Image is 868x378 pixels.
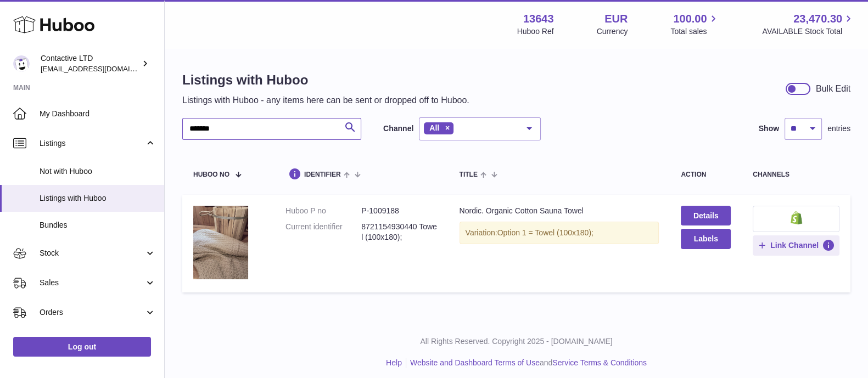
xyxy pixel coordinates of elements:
[13,55,30,72] img: internalAdmin-13643@internal.huboo.com
[673,12,707,26] span: 100.00
[523,12,554,26] strong: 13643
[497,228,593,237] span: Option 1 = Towel (100x180);
[182,94,469,106] p: Listings with Huboo - any items here can be sent or dropped off to Huboo.
[753,235,839,255] button: Link Channel
[762,12,855,37] a: 23,470.30 AVAILABLE Stock Total
[604,12,628,26] strong: EUR
[793,12,842,26] span: 23,470.30
[40,248,144,258] span: Stock
[460,206,659,216] div: Nordic. Organic Cotton Sauna Towel
[552,358,647,367] a: Service Terms & Conditions
[285,206,361,216] dt: Huboo P no
[762,26,855,37] span: AVAILABLE Stock Total
[681,171,731,178] div: action
[460,222,659,244] div: Variation:
[670,26,719,37] span: Total sales
[193,206,248,279] img: Nordic. Organic Cotton Sauna Towel
[41,64,161,73] span: [EMAIL_ADDRESS][DOMAIN_NAME]
[681,206,731,225] a: Details
[460,171,478,178] span: title
[40,109,156,119] span: My Dashboard
[361,206,437,216] dd: P-1009188
[182,71,469,89] h1: Listings with Huboo
[770,240,819,250] span: Link Channel
[759,123,779,134] label: Show
[517,26,554,37] div: Huboo Ref
[361,222,437,242] dd: 8721154930440 Towel (100x180);
[816,83,850,95] div: Bulk Edit
[41,53,139,74] div: Contactive LTD
[429,123,439,132] span: All
[40,278,144,288] span: Sales
[285,222,361,242] dt: Current identifier
[40,166,156,177] span: Not with Huboo
[753,171,839,178] div: channels
[383,123,413,134] label: Channel
[386,358,402,367] a: Help
[597,26,628,37] div: Currency
[173,336,859,347] p: All Rights Reserved. Copyright 2025 - [DOMAIN_NAME]
[40,307,144,318] span: Orders
[40,220,156,230] span: Bundles
[304,171,341,178] span: identifier
[193,171,229,178] span: Huboo no
[410,358,540,367] a: Website and Dashboard Terms of Use
[40,193,156,204] span: Listings with Huboo
[791,211,802,224] img: shopify-small.png
[670,12,719,37] a: 100.00 Total sales
[827,123,850,134] span: entries
[406,358,647,368] li: and
[40,138,144,149] span: Listings
[13,337,151,357] a: Log out
[681,229,731,249] button: Labels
